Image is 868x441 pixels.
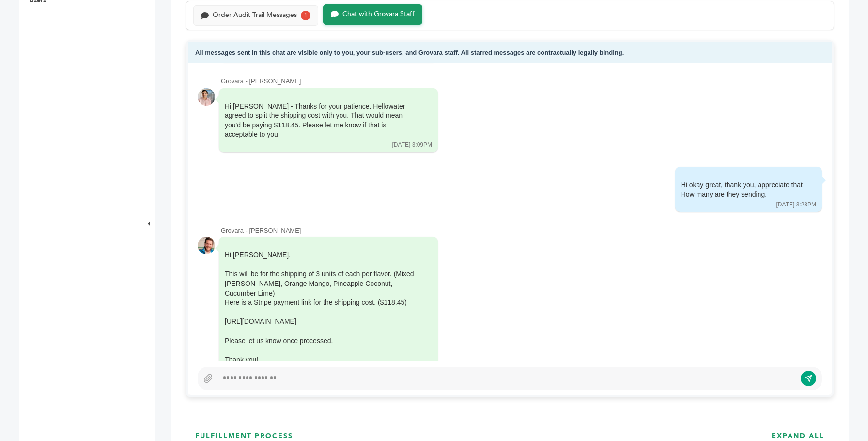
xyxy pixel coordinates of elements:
[225,251,418,374] div: Hi [PERSON_NAME],
[221,77,822,86] div: Grovara - [PERSON_NAME]
[772,431,824,441] h3: EXPAND ALL
[225,298,418,308] div: Here is a Stripe payment link for the shipping cost. ($118.45)
[188,42,832,64] div: All messages sent in this chat are visible only to you, your sub-users, and Grovara staff. All st...
[195,431,293,441] h3: FULFILLMENT PROCESS
[225,269,418,298] div: This will be for the shipping of 3 units of each per flavor. (Mixed [PERSON_NAME], Orange Mango, ...
[225,355,418,365] div: Thank you!
[342,10,415,18] div: Chat with Grovara Staff
[776,201,816,209] div: [DATE] 3:28PM
[681,190,803,200] div: How many are they sending.
[221,226,822,235] div: Grovara - [PERSON_NAME]
[225,336,418,346] div: Please let us know once processed.
[301,11,310,20] div: 1
[392,141,432,149] div: [DATE] 3:09PM
[225,317,418,327] div: [URL][DOMAIN_NAME]
[225,102,418,140] div: Hi [PERSON_NAME] - Thanks for your patience. Hellowater agreed to split the shipping cost with yo...
[213,11,297,19] div: Order Audit Trail Messages
[681,180,803,199] div: Hi okay great, thank you, appreciate that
